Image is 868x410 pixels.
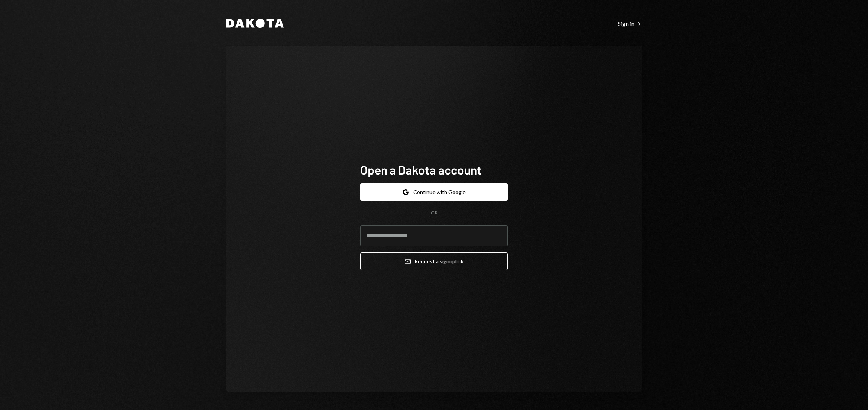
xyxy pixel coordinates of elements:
a: Sign in [618,19,642,27]
div: OR [431,210,437,216]
button: Continue with Google [360,183,508,201]
div: Sign in [618,20,642,27]
h1: Open a Dakota account [360,162,508,177]
button: Request a signuplink [360,252,508,270]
